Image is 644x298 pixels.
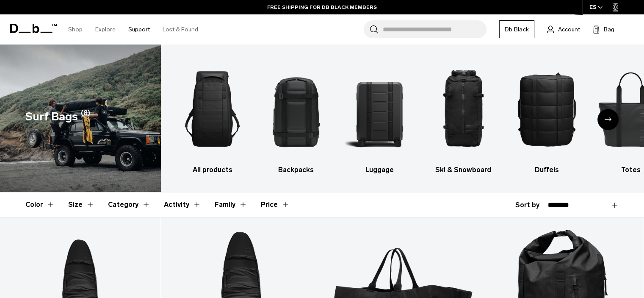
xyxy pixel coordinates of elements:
img: Db [513,57,582,161]
h3: Duffels [513,165,582,175]
button: Bag [593,24,614,34]
h3: All products [178,165,247,175]
button: Toggle Filter [164,192,201,217]
button: Toggle Filter [215,192,247,217]
a: Db Ski & Snowboard [429,57,498,175]
span: Bag [604,25,614,34]
a: Support [128,14,150,45]
a: Db Black [499,20,534,38]
li: 1 / 9 [178,57,247,175]
h3: Ski & Snowboard [429,165,498,175]
li: 3 / 9 [345,57,414,175]
button: Toggle Filter [108,192,150,217]
h3: Luggage [345,165,414,175]
img: Db [178,57,247,161]
h1: Surf Bags [25,108,78,125]
a: Explore [95,14,116,45]
button: Toggle Filter [68,192,94,217]
img: Db [262,57,331,161]
button: Toggle Filter [25,192,55,217]
nav: Main Navigation [62,14,205,45]
li: 5 / 9 [513,57,582,175]
a: Db All products [178,57,247,175]
img: Db [429,57,498,161]
a: Db Duffels [513,57,582,175]
li: 2 / 9 [262,57,331,175]
button: Toggle Price [261,192,290,217]
a: Db Luggage [345,57,414,175]
span: Account [558,25,580,34]
div: Next slide [597,109,619,130]
a: Shop [68,14,83,45]
h3: Backpacks [262,165,331,175]
img: Db [345,57,414,161]
a: Lost & Found [163,14,198,45]
a: FREE SHIPPING FOR DB BLACK MEMBERS [267,3,377,11]
span: (8) [81,108,90,125]
a: Db Backpacks [262,57,331,175]
li: 4 / 9 [429,57,498,175]
a: Account [547,24,580,34]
